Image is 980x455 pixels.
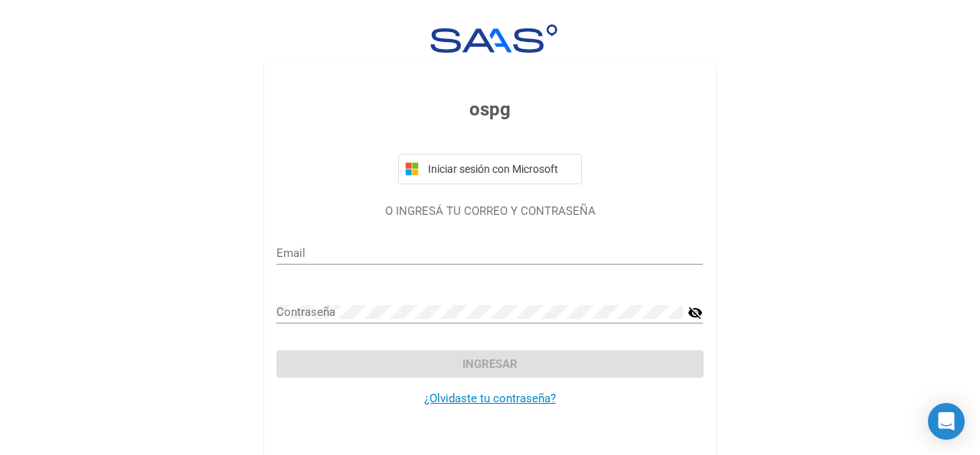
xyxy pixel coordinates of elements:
[276,96,703,123] h3: ospg
[398,154,582,184] button: Iniciar sesión con Microsoft
[425,163,575,175] span: Iniciar sesión con Microsoft
[688,304,703,322] mat-icon: visibility_off
[462,357,518,371] span: Ingresar
[424,392,556,405] a: ¿Olvidaste tu contraseña?
[276,203,703,220] p: O INGRESÁ TU CORREO Y CONTRASEÑA
[276,350,703,378] button: Ingresar
[928,403,965,440] div: Open Intercom Messenger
